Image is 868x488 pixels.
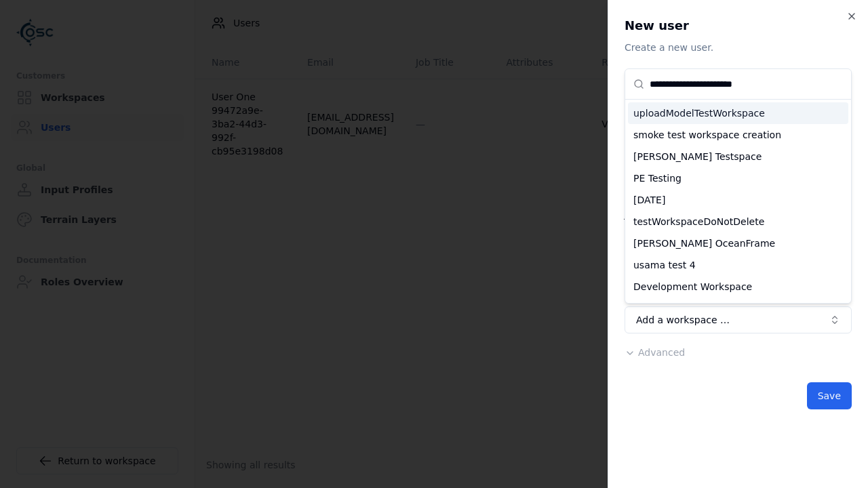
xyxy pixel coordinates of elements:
div: uploadModelTestWorkspace [628,102,848,124]
div: usama test 4 [628,254,848,276]
div: PE Testing [628,167,848,189]
div: [PERSON_NAME] Testspace [628,146,848,167]
div: [PERSON_NAME] OceanFrame [628,232,848,254]
div: Mobility_STG [628,298,848,319]
div: testWorkspaceDoNotDelete [628,211,848,232]
div: Suggestions [625,100,851,303]
div: Development Workspace [628,276,848,298]
div: [DATE] [628,189,848,211]
div: smoke test workspace creation [628,124,848,146]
